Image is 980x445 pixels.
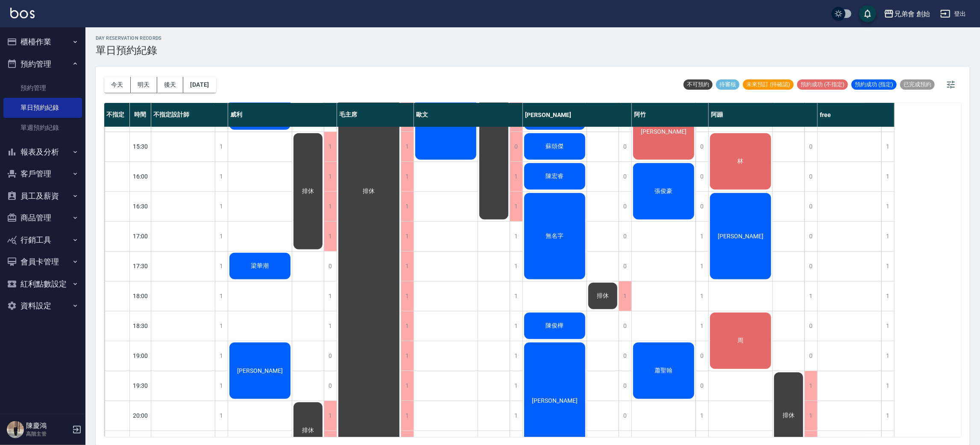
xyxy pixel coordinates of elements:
[695,132,708,161] div: 0
[684,81,713,88] span: 不可預約
[781,412,796,419] span: 排休
[26,430,70,438] p: 高階主管
[695,252,708,281] div: 1
[104,77,131,93] button: 今天
[401,401,414,430] div: 1
[818,103,895,127] div: free
[510,371,522,401] div: 1
[709,103,818,127] div: 阿蹦
[530,397,579,404] span: [PERSON_NAME]
[215,252,228,281] div: 1
[900,81,935,88] span: 已完成預約
[130,251,151,281] div: 17:30
[510,252,522,281] div: 1
[130,311,151,341] div: 18:30
[324,341,337,371] div: 0
[881,162,894,191] div: 1
[130,161,151,191] div: 16:00
[523,103,632,127] div: [PERSON_NAME]
[337,103,414,127] div: 毛主席
[3,141,82,163] button: 報表及分析
[157,77,184,93] button: 後天
[324,401,337,430] div: 1
[130,103,151,127] div: 時間
[695,192,708,221] div: 0
[653,187,675,195] span: 張俊豪
[361,187,377,195] span: 排休
[510,281,522,311] div: 1
[716,233,765,240] span: [PERSON_NAME]
[130,132,151,161] div: 15:30
[401,341,414,371] div: 1
[736,158,745,165] span: 林
[7,421,24,438] img: Person
[215,371,228,401] div: 1
[595,292,610,300] span: 排休
[804,281,817,311] div: 1
[881,401,894,430] div: 1
[151,103,228,127] div: 不指定設計師
[130,191,151,221] div: 16:30
[743,81,794,88] span: 未來預訂 (待確認)
[215,341,228,371] div: 1
[401,311,414,341] div: 1
[632,103,709,127] div: 阿竹
[804,192,817,221] div: 0
[881,192,894,221] div: 1
[619,132,631,161] div: 0
[324,371,337,401] div: 0
[881,341,894,371] div: 1
[804,162,817,191] div: 0
[510,311,522,341] div: 1
[619,162,631,191] div: 0
[215,162,228,191] div: 1
[544,173,566,180] span: 陳宏睿
[10,8,35,18] img: Logo
[619,371,631,401] div: 0
[797,81,848,88] span: 預約成功 (不指定)
[324,192,337,221] div: 1
[183,77,216,93] button: [DATE]
[510,162,522,191] div: 1
[544,232,566,240] span: 無名字
[695,281,708,311] div: 1
[510,222,522,251] div: 1
[619,192,631,221] div: 0
[3,207,82,229] button: 商品管理
[3,229,82,251] button: 行銷工具
[3,273,82,295] button: 紅利點數設定
[619,222,631,251] div: 0
[695,162,708,191] div: 0
[235,367,285,374] span: [PERSON_NAME]
[881,371,894,401] div: 1
[804,341,817,371] div: 0
[881,311,894,341] div: 1
[401,222,414,251] div: 1
[544,143,566,150] span: 蘇頌傑
[414,103,523,127] div: 歐文
[130,221,151,251] div: 17:00
[131,77,157,93] button: 明天
[401,281,414,311] div: 1
[937,6,970,22] button: 登出
[881,252,894,281] div: 1
[215,311,228,341] div: 1
[695,371,708,401] div: 0
[96,35,162,41] h2: day Reservation records
[215,132,228,161] div: 1
[215,281,228,311] div: 1
[3,295,82,317] button: 資料設定
[96,44,162,56] h3: 單日預約紀錄
[228,103,337,127] div: 威利
[3,53,82,75] button: 預約管理
[804,132,817,161] div: 0
[104,103,130,127] div: 不指定
[804,371,817,401] div: 1
[401,132,414,161] div: 1
[249,262,271,270] span: 梁華潮
[894,9,930,19] div: 兄弟會 創始
[695,222,708,251] div: 1
[653,367,675,375] span: 蕭聖翰
[215,401,228,430] div: 1
[130,401,151,430] div: 20:00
